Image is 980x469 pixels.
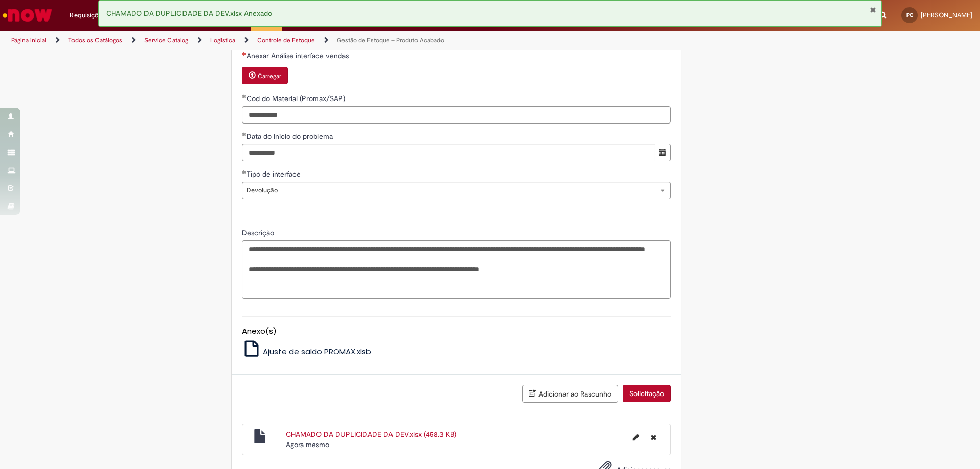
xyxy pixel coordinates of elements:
[645,429,663,446] button: Excluir CHAMADO DA DUPLICIDADE DA DEV.xlsx
[242,132,247,136] span: Obrigatório Preenchido
[242,240,671,299] textarea: Descrição
[242,94,247,98] span: Obrigatório Preenchido
[247,169,303,179] span: Tipo de interface
[337,36,444,44] a: Gestão de Estoque – Produto Acabado
[144,36,188,44] a: Service Catalog
[210,36,235,44] a: Logistica
[242,346,372,357] a: Ajuste de saldo PROMAX.xlsb
[242,228,276,237] span: Descrição
[242,52,247,56] span: Necessários
[242,327,671,336] h5: Anexo(s)
[257,36,315,44] a: Controle de Estoque
[242,106,671,124] input: Cod do Material (Promax/SAP)
[655,144,671,161] button: Mostrar calendário para Data do Inicio do problema
[286,440,329,449] span: Agora mesmo
[522,385,618,403] button: Adicionar ao Rascunho
[247,94,347,103] span: Cod do Material (Promax/SAP)
[286,430,456,439] a: CHAMADO DA DUPLICIDADE DA DEV.xlsx (458.3 KB)
[242,67,288,84] button: Carregar anexo de Anexar Análise interface vendas Required
[11,36,46,44] a: Página inicial
[8,31,646,50] ul: Trilhas de página
[68,36,122,44] a: Todos os Catálogos
[906,12,913,18] span: PC
[242,144,655,161] input: Data do Inicio do problema 08 August 2025 Friday
[921,11,972,19] span: [PERSON_NAME]
[627,429,645,446] button: Editar nome de arquivo CHAMADO DA DUPLICIDADE DA DEV.xlsx
[286,440,329,449] time: 28/08/2025 15:47:28
[870,6,876,14] button: Fechar Notificação
[70,10,106,20] span: Requisições
[258,72,281,80] small: Carregar
[1,5,54,26] img: ServiceNow
[242,170,247,174] span: Obrigatório Preenchido
[247,51,351,60] span: Anexar Análise interface vendas
[106,9,272,18] span: CHAMADO DA DUPLICIDADE DA DEV.xlsx Anexado
[623,385,671,402] button: Solicitação
[247,132,335,141] span: Data do Inicio do problema
[263,346,371,357] span: Ajuste de saldo PROMAX.xlsb
[247,182,650,199] span: Devolução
